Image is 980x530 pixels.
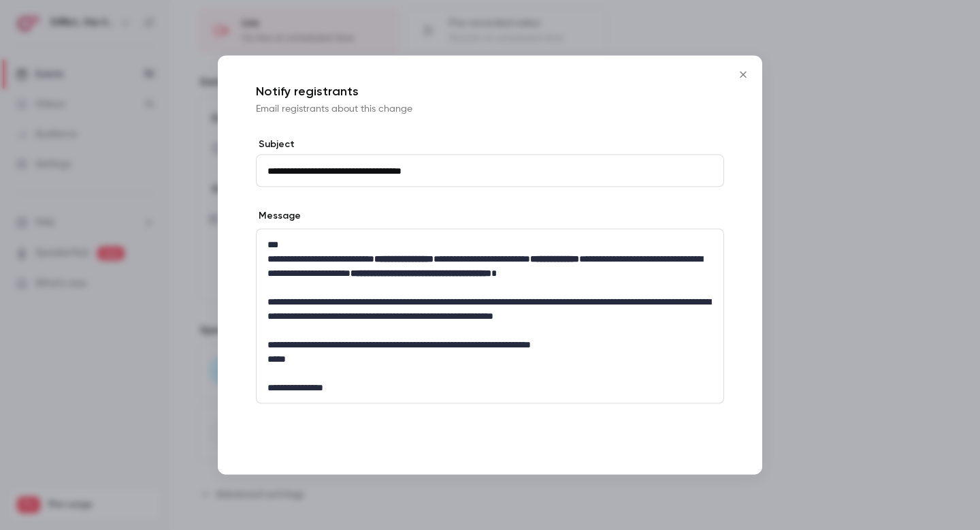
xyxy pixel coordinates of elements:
[615,437,724,464] button: Send email
[257,230,723,403] div: editor
[256,209,301,223] label: Message
[256,83,724,99] p: Notify registrants
[256,102,724,116] p: Email registrants about this change
[256,138,724,151] label: Subject
[730,61,757,89] button: Close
